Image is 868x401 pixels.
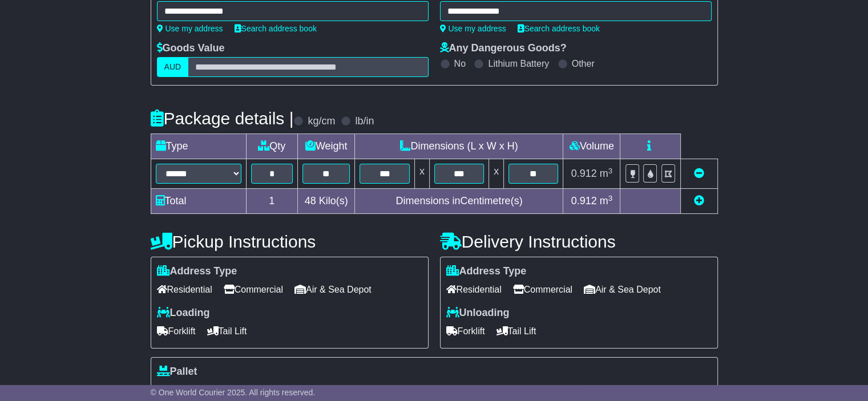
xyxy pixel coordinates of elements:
label: Address Type [157,265,237,278]
label: Goods Value [157,42,225,55]
span: 48 [305,195,316,206]
span: m [600,168,613,179]
td: 1 [246,189,297,214]
td: x [414,159,429,189]
label: AUD [157,57,189,77]
td: Type [151,134,246,159]
label: Address Type [446,265,527,278]
label: lb/in [355,115,374,128]
span: Forklift [157,322,196,340]
span: © One World Courier 2025. All rights reserved. [151,388,316,397]
span: Air & Sea Depot [294,281,372,298]
a: Add new item [694,195,704,206]
span: Commercial [513,281,572,298]
span: Air & Sea Depot [584,281,661,298]
span: Non Stackable [217,381,286,399]
td: Qty [246,134,297,159]
h4: Delivery Instructions [440,232,718,251]
h4: Package details | [151,109,294,128]
span: Residential [446,281,502,298]
label: Any Dangerous Goods? [440,42,567,55]
a: Remove this item [694,168,704,179]
a: Use my address [440,24,506,33]
label: Other [572,58,595,69]
td: Dimensions (L x W x H) [355,134,563,159]
label: Lithium Battery [488,58,549,69]
a: Use my address [157,24,223,33]
span: Residential [157,281,212,298]
td: Total [151,189,246,214]
label: Pallet [157,366,197,378]
span: Tail Lift [207,322,247,340]
span: 0.912 [571,168,597,179]
span: 0.912 [571,195,597,206]
label: Loading [157,307,210,319]
label: kg/cm [308,115,335,128]
label: No [454,58,466,69]
span: m [600,195,613,206]
td: Weight [297,134,355,159]
h4: Pickup Instructions [151,232,429,251]
a: Search address book [518,24,600,33]
a: Search address book [235,24,317,33]
sup: 3 [608,194,613,202]
span: Commercial [224,281,283,298]
td: Dimensions in Centimetre(s) [355,189,563,214]
span: Forklift [446,322,485,340]
span: Tail Lift [496,322,536,340]
sup: 3 [608,167,613,175]
span: Stackable [157,381,206,399]
label: Unloading [446,307,510,319]
td: x [489,159,504,189]
td: Kilo(s) [297,189,355,214]
td: Volume [563,134,620,159]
